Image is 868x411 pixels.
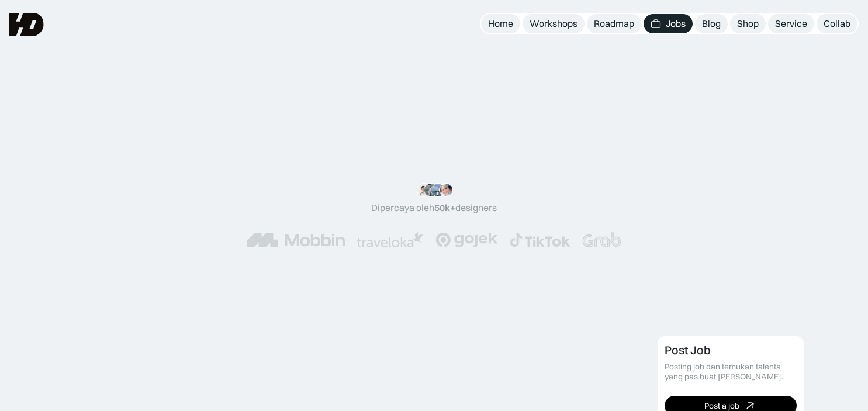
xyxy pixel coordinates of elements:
div: Jobs [666,18,686,30]
div: Service [775,18,807,30]
a: Workshops [523,14,585,33]
a: Shop [730,14,766,33]
a: Service [768,14,814,33]
div: Post Job [665,343,711,357]
div: Post a job [704,401,739,411]
a: Roadmap [587,14,641,33]
div: Posting job dan temukan talenta yang pas buat [PERSON_NAME]. [665,362,797,382]
div: Dipercaya oleh designers [371,202,497,214]
div: Shop [737,18,759,30]
div: Home [488,18,513,30]
div: Roadmap [594,18,634,30]
span: 50k+ [434,202,455,213]
a: Jobs [644,14,693,33]
a: Collab [817,14,857,33]
div: Collab [824,18,850,30]
div: Blog [702,18,721,30]
div: Workshops [530,18,577,30]
a: Home [481,14,520,33]
a: Blog [695,14,728,33]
